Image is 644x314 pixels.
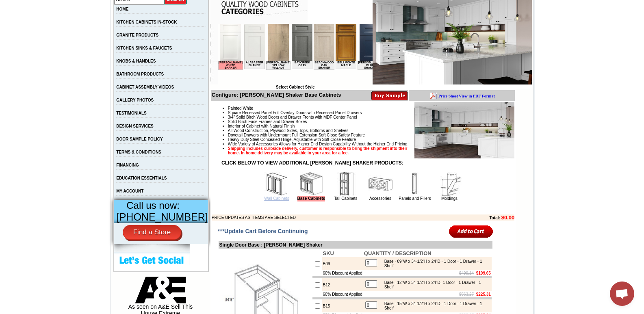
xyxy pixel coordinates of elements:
[322,291,363,297] td: 60% Discount Applied
[116,124,154,128] a: DESIGN SERVICES
[228,119,307,124] span: Solid Birch Face Frames and Drawer Boxes
[297,196,325,201] a: Base Cabinets
[212,214,445,221] td: PRICE UPDATES AS ITEMS ARE SELECTED
[116,150,161,154] a: TERMS & CONDITIONS
[123,225,182,240] a: Find a Store
[334,196,357,201] a: Tall Cabinets
[476,271,491,275] b: $199.65
[322,299,363,312] td: B15
[323,250,334,256] b: SKU
[299,172,323,196] img: Base Cabinets
[116,85,174,89] a: CABINET ASSEMBLY VIDEOS
[9,3,66,8] b: Price Sheet View in PDF Format
[264,196,289,201] a: Wall Cabinets
[117,211,208,223] span: [PHONE_NUMBER]
[218,228,308,234] span: ***Update Cart Before Continuing
[228,110,362,115] span: Square Recessed Panel Full Overlay Doors with Recessed Panel Drawers
[228,115,357,119] span: 3/4" Solid Birch Wood Doors and Drawer Fronts with MDF Center Panel
[228,106,253,110] span: Painted White
[228,128,348,133] span: All Wood Construction, Plywood Sides, Tops, Bottoms and Shelves
[218,24,373,85] iframe: Browser incompatible
[476,292,491,297] b: $225.31
[116,33,158,37] a: GRANITE PRODUCTS
[322,270,363,276] td: 60% Discount Applied
[139,37,164,46] td: [PERSON_NAME] Blue Shaker
[9,1,66,8] a: Price Sheet View in PDF Format
[221,160,403,166] strong: CLICK BELOW TO VIEW ADDITIONAL [PERSON_NAME] SHAKER PRODUCTS:
[1,2,8,9] img: pdf.png
[116,72,164,76] a: BATHROOM PRODUCTS
[380,280,490,289] div: Base - 12"W x 34-1/2"H x 24"D- 1 Door - 1 Drawer - 1 Shelf
[116,189,143,193] a: MY ACCOUNT
[265,172,289,196] img: Wall Cabinets
[116,46,172,50] a: KITCHEN SINKS & FAUCETS
[116,163,139,167] a: FINANCING
[116,59,156,63] a: KNOBS & HANDLES
[459,292,474,297] s: $563.27
[441,196,458,201] a: Moldings
[380,301,490,310] div: Base - 15"W x 34-1/2"H x 24"D - 1 Door - 1 Drawer - 1 Shelf
[334,172,358,196] img: Tall Cabinets
[219,241,492,249] td: Single Door Base : [PERSON_NAME] Shaker
[212,92,341,98] b: Configure: [PERSON_NAME] Shaker Base Cabinets
[116,7,128,11] a: HOME
[228,142,408,146] span: Wide Variety of Accessories Allows for Higher End Design Capability Without the Higher End Pricing.
[403,172,427,196] img: Panels and Fillers
[437,172,462,196] img: Moldings
[322,257,363,270] td: B09
[116,98,154,102] a: GALLERY PHOTOS
[126,200,180,211] span: Call us now:
[116,20,177,24] a: KITCHEN CABINETS IN-STOCK
[610,282,634,306] div: Open chat
[501,214,515,221] b: $0.00
[116,111,146,115] a: TESTIMONIALS
[380,259,490,268] div: Base - 09"W x 34-1/2"H x 24"D - 1 Door - 1 Drawer - 1 Shelf
[368,172,392,196] img: Accessories
[228,133,365,137] span: Dovetail Drawers with Undermount Full Extension Soft Close Safety Feature
[322,278,363,291] td: B12
[276,85,315,89] b: Select Cabinet Style
[369,196,391,201] a: Accessories
[414,102,514,158] img: Product Image
[116,137,163,141] a: DOOR SAMPLE POLICY
[459,271,474,275] s: $499.14
[116,176,167,180] a: EDUCATION ESSENTIALS
[228,137,356,142] span: Heavy Duty Steel Concealed Hinge, Adjustable with Soft Close Feature
[489,216,500,220] b: Total:
[228,146,408,155] strong: Shipping includes curbside delivery, customer is responsible to bring the shipment into their hom...
[228,124,295,128] span: Interior of Cabinet with Natural Finish
[364,250,432,256] b: QUANTITY / DESCRIPTION
[449,225,493,238] input: Add to Cart
[399,196,431,201] a: Panels and Fillers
